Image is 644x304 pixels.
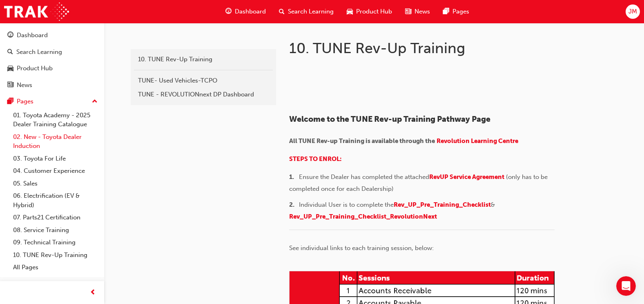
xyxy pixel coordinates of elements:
[437,3,476,20] a: pages-iconPages
[10,236,101,249] a: 09. Technical Training
[429,173,504,181] a: RevUP Service Agreement
[288,7,334,16] span: Search Learning
[289,137,435,145] span: All TUNE Rev-up Training is available through the
[10,131,101,152] a: 02. New - Toyota Dealer Induction
[16,47,62,57] div: Search Learning
[90,288,96,298] span: prev-icon
[10,224,101,237] a: 08. Service Training
[7,98,13,105] span: pages-icon
[3,94,101,109] button: Pages
[272,3,340,20] a: search-iconSearch Learning
[289,114,490,124] span: Welcome to the TUNE Rev-up Training Pathway Page
[340,3,399,20] a: car-iconProduct Hub
[3,26,101,94] button: DashboardSearch LearningProduct HubNews
[3,61,101,76] a: Product Hub
[138,76,269,85] div: TUNE- Used Vehicles-TCPO
[491,201,495,208] span: &
[235,7,266,16] span: Dashboard
[4,2,69,21] img: Trak
[626,4,640,19] button: JM
[10,261,101,274] a: All Pages
[7,49,13,56] span: search-icon
[10,211,101,224] a: 07. Parts21 Certification
[134,87,273,102] a: TUNE - REVOLUTIONnext DP Dashboard
[10,177,101,190] a: 05. Sales
[10,152,101,165] a: 03. Toyota For Life
[10,249,101,262] a: 10. TUNE Rev-Up Training
[279,7,285,17] span: search-icon
[452,7,469,16] span: Pages
[289,155,342,163] a: STEPS TO ENROL:
[17,80,32,90] div: News
[3,78,101,93] a: News
[299,201,394,208] span: Individual User is to complete the
[10,165,101,177] a: 04. Customer Experience
[138,55,269,64] div: 10. TUNE Rev-Up Training
[399,3,437,20] a: news-iconNews
[3,28,101,43] a: Dashboard
[443,7,449,17] span: pages-icon
[394,201,491,208] a: Rev_UP_Pre_Training_Checklist
[289,173,299,181] span: 1. ​
[289,201,299,208] span: 2. ​
[10,190,101,211] a: 06. Electrification (EV & Hybrid)
[17,31,48,40] div: Dashboard
[616,276,636,296] iframe: Intercom live chat
[289,213,437,220] a: Rev_UP_Pre_Training_Checklist_RevolutionNext
[17,97,33,106] div: Pages
[7,65,13,72] span: car-icon
[414,7,430,16] span: News
[289,39,557,57] h1: 10. TUNE Rev-Up Training
[289,244,434,252] span: See individual links to each training session, below:
[356,7,392,16] span: Product Hub
[3,45,101,60] a: Search Learning
[138,90,269,99] div: TUNE - REVOLUTIONnext DP Dashboard
[219,3,272,20] a: guage-iconDashboard
[17,64,53,73] div: Product Hub
[92,96,98,107] span: up-icon
[347,7,353,17] span: car-icon
[628,7,637,16] span: JM
[225,7,232,17] span: guage-icon
[437,137,518,145] a: Revolution Learning Centre
[134,74,273,88] a: TUNE- Used Vehicles-TCPO
[299,173,429,181] span: Ensure the Dealer has completed the attached
[134,52,273,67] a: 10. TUNE Rev-Up Training
[10,109,101,131] a: 01. Toyota Academy - 2025 Dealer Training Catalogue
[405,7,411,17] span: news-icon
[7,32,13,39] span: guage-icon
[7,82,13,89] span: news-icon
